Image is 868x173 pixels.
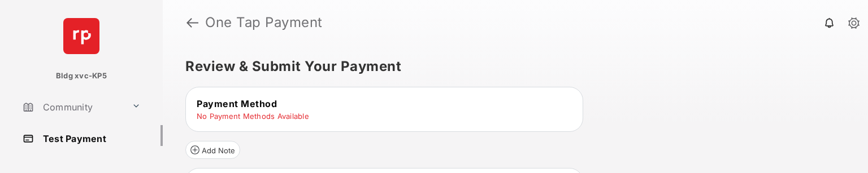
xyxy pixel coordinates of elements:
[196,111,310,121] td: No Payment Methods Available
[205,16,323,29] strong: One Tap Payment
[63,18,99,54] img: svg+xml;base64,PHN2ZyB4bWxucz0iaHR0cDovL3d3dy53My5vcmcvMjAwMC9zdmciIHdpZHRoPSI2NCIgaGVpZ2h0PSI2NC...
[197,98,277,109] span: Payment Method
[56,70,107,82] p: Bldg xvc-KP5
[18,125,163,152] a: Test Payment
[185,60,836,73] h5: Review & Submit Your Payment
[18,94,127,121] a: Community
[185,141,240,159] button: Add Note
